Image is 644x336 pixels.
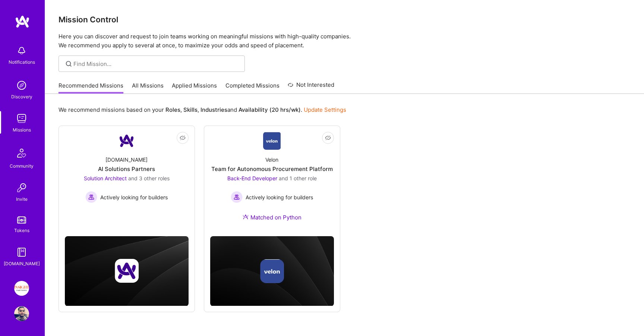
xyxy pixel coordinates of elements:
p: We recommend missions based on your , , and . [59,106,346,114]
div: Discovery [11,93,32,101]
span: and 1 other role [279,175,317,181]
a: User Avatar [12,306,31,321]
img: Company logo [115,259,139,283]
div: Tokens [14,226,29,234]
div: Team for Autonomous Procurement Platform [211,165,333,173]
a: Update Settings [304,106,346,113]
img: Company Logo [118,132,136,150]
img: Company logo [260,259,284,283]
span: Solution Architect [84,175,127,181]
div: [DOMAIN_NAME] [105,156,148,164]
img: Insight Partners: Data & AI - Sourcing [14,281,29,296]
div: Community [10,162,34,170]
div: Invite [16,195,28,203]
div: Matched on Python [243,213,302,221]
i: icon SearchGrey [64,60,73,68]
a: All Missions [132,82,164,94]
img: Actively looking for builders [231,191,243,203]
span: and 3 other roles [128,175,170,181]
img: Actively looking for builders [85,191,97,203]
div: Notifications [9,58,35,66]
img: bell [14,43,29,58]
div: AI Solutions Partners [98,165,155,173]
b: Roles [165,106,180,113]
a: Insight Partners: Data & AI - Sourcing [12,281,31,296]
img: User Avatar [14,306,29,321]
b: Availability (20 hrs/wk) [239,106,301,113]
a: Completed Missions [225,82,280,94]
a: Recommended Missions [59,82,123,94]
b: Industries [201,106,227,113]
a: Not Interested [288,80,334,94]
img: Invite [14,180,29,195]
img: discovery [14,78,29,93]
p: Here you can discover and request to join teams working on meaningful missions with high-quality ... [59,32,631,50]
img: Ateam Purple Icon [243,214,249,220]
img: cover [65,236,189,306]
span: Back-End Developer [227,175,277,181]
span: Actively looking for builders [100,193,168,201]
img: cover [210,236,334,306]
div: Velon [265,156,278,164]
img: logo [15,15,30,28]
i: icon EyeClosed [325,135,331,141]
img: Community [13,144,31,162]
h3: Mission Control [59,15,631,24]
i: icon EyeClosed [180,135,186,141]
div: [DOMAIN_NAME] [4,260,40,267]
img: teamwork [14,111,29,126]
a: Company Logo[DOMAIN_NAME]AI Solutions PartnersSolution Architect and 3 other rolesActively lookin... [65,132,189,216]
img: tokens [17,216,26,224]
a: Applied Missions [172,82,217,94]
b: Skills [183,106,198,113]
span: Actively looking for builders [246,193,313,201]
img: Company Logo [263,132,281,150]
a: Company LogoVelonTeam for Autonomous Procurement PlatformBack-End Developer and 1 other roleActiv... [210,132,334,230]
img: guide book [14,245,29,260]
input: overall type: UNKNOWN_TYPE server type: NO_SERVER_DATA heuristic type: UNKNOWN_TYPE label: Find M... [73,60,239,68]
div: Missions [13,126,31,134]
